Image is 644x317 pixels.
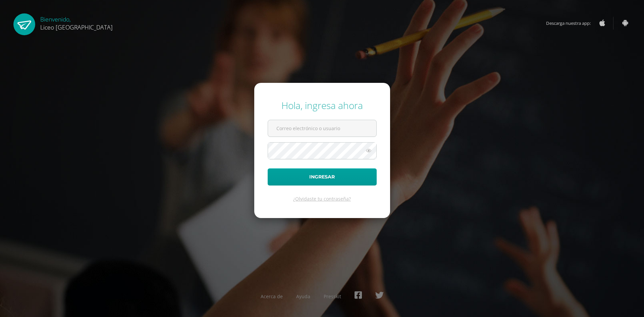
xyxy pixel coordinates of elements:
[324,293,341,300] a: Presskit
[546,17,597,30] span: Descarga nuestra app:
[293,196,351,202] a: ¿Olvidaste tu contraseña?
[40,23,113,31] span: Liceo [GEOGRAPHIC_DATA]
[296,293,310,300] a: Ayuda
[268,99,377,112] div: Hola, ingresa ahora
[40,13,113,31] div: Bienvenido,
[268,168,377,186] button: Ingresar
[268,120,376,137] input: Correo electrónico o usuario
[261,293,283,300] a: Acerca de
